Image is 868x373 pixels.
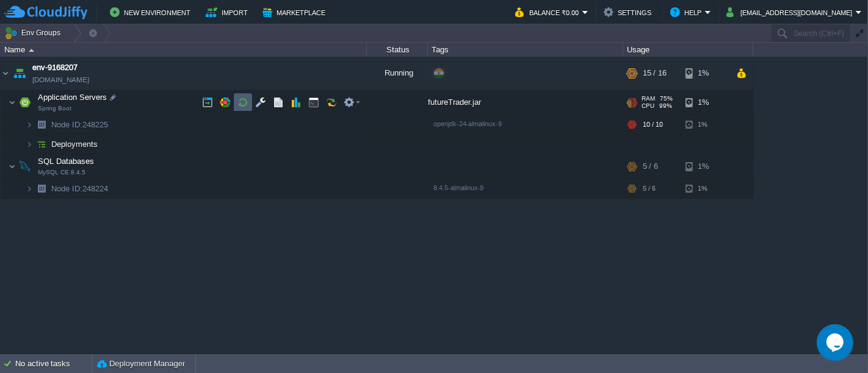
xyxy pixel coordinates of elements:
[685,154,725,179] div: 1%
[16,90,34,115] img: AMDAwAAAACH5BAEAAAAALAAAAAABAAEAAAICRAEAOw==
[51,184,82,193] span: Node ID:
[50,139,99,149] a: Deployments
[206,5,251,20] button: Import
[262,5,329,20] button: Marketplace
[604,5,655,20] button: Settings
[97,358,185,370] button: Deployment Manager
[433,120,502,127] span: openjdk-24-almalinux-9
[51,120,82,129] span: Node ID:
[643,57,667,90] div: 15 / 16
[685,115,725,134] div: 1%
[50,183,110,194] a: Node ID:248224
[685,90,725,115] div: 1%
[16,154,34,179] img: AMDAwAAAACH5BAEAAAAALAAAAAABAAEAAAICRAEAOw==
[4,5,87,20] img: CloudJiffy
[37,92,109,102] span: Application Servers
[659,102,672,110] span: 99%
[11,57,28,90] img: AMDAwAAAACH5BAEAAAAALAAAAAABAAEAAAICRAEAOw==
[515,5,582,20] button: Balance ₹0.00
[37,93,109,102] a: Application ServersSpring Boot
[643,115,663,134] div: 10 / 10
[50,119,110,130] span: 248225
[50,119,110,130] a: Node ID:248225
[726,5,856,20] button: [EMAIL_ADDRESS][DOMAIN_NAME]
[110,5,194,20] button: New Environment
[433,184,483,191] span: 8.4.5-almalinux-9
[37,156,96,166] span: SQL Databases
[367,57,428,90] div: Running
[1,43,366,57] div: Name
[29,49,34,52] img: AMDAwAAAACH5BAEAAAAALAAAAAABAAEAAAICRAEAOw==
[26,179,33,198] img: AMDAwAAAACH5BAEAAAAALAAAAAABAAEAAAICRAEAOw==
[32,62,78,74] a: env-9168207
[685,179,725,198] div: 1%
[429,43,623,57] div: Tags
[642,102,654,110] span: CPU
[33,179,50,198] img: AMDAwAAAACH5BAEAAAAALAAAAAABAAEAAAICRAEAOw==
[817,324,856,361] iframe: chat widget
[4,24,65,41] button: Env Groups
[685,57,725,90] div: 1%
[38,169,85,176] span: MySQL CE 8.4.5
[37,157,96,166] a: SQL DatabasesMySQL CE 8.4.5
[9,90,16,115] img: AMDAwAAAACH5BAEAAAAALAAAAAABAAEAAAICRAEAOw==
[26,135,33,154] img: AMDAwAAAACH5BAEAAAAALAAAAAABAAEAAAICRAEAOw==
[670,5,705,20] button: Help
[9,154,16,179] img: AMDAwAAAACH5BAEAAAAALAAAAAABAAEAAAICRAEAOw==
[643,154,658,179] div: 5 / 6
[33,135,50,154] img: AMDAwAAAACH5BAEAAAAALAAAAAABAAEAAAICRAEAOw==
[26,115,33,134] img: AMDAwAAAACH5BAEAAAAALAAAAAABAAEAAAICRAEAOw==
[38,105,71,112] span: Spring Boot
[624,43,753,57] div: Usage
[50,183,110,194] span: 248224
[642,95,655,102] span: RAM
[1,57,10,90] img: AMDAwAAAACH5BAEAAAAALAAAAAABAAEAAAICRAEAOw==
[643,179,656,198] div: 5 / 6
[428,90,623,115] div: futureTrader.jar
[367,43,427,57] div: Status
[32,74,89,86] a: [DOMAIN_NAME]
[660,95,673,102] span: 75%
[33,115,50,134] img: AMDAwAAAACH5BAEAAAAALAAAAAABAAEAAAICRAEAOw==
